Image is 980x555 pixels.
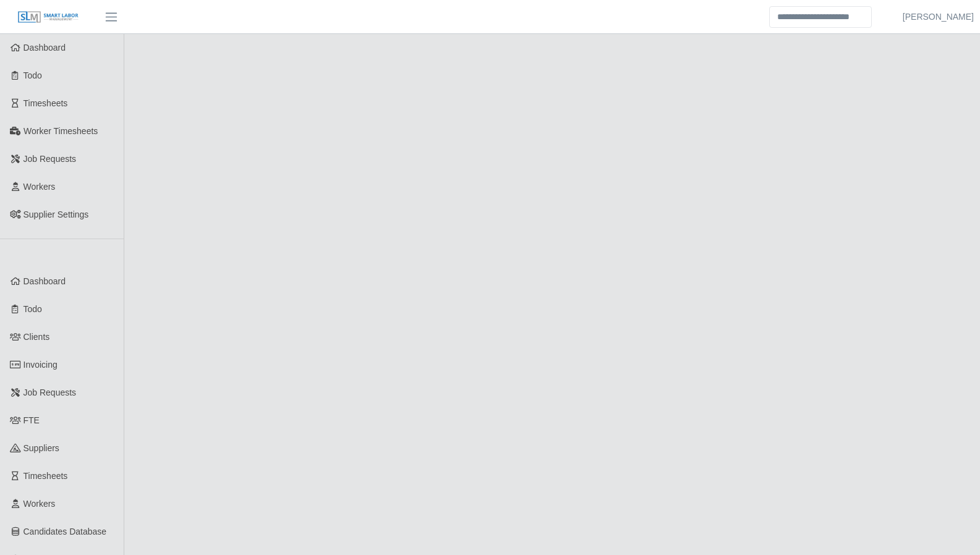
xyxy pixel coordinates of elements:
img: SLM Logo [17,11,79,24]
span: Timesheets [23,471,68,481]
span: Todo [23,70,42,80]
span: Timesheets [23,98,68,108]
input: Search [769,6,872,28]
span: Worker Timesheets [23,126,98,136]
span: Supplier Settings [23,210,89,219]
span: Job Requests [23,388,77,397]
span: Todo [23,304,42,314]
span: Candidates Database [23,527,107,536]
span: Workers [23,182,56,192]
a: [PERSON_NAME] [903,11,974,23]
span: Invoicing [23,360,58,370]
span: Job Requests [23,154,77,164]
span: Dashboard [23,43,66,53]
span: Suppliers [23,443,59,453]
span: Dashboard [23,276,66,286]
span: Clients [23,332,50,342]
span: FTE [23,415,40,425]
span: Workers [23,499,56,509]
